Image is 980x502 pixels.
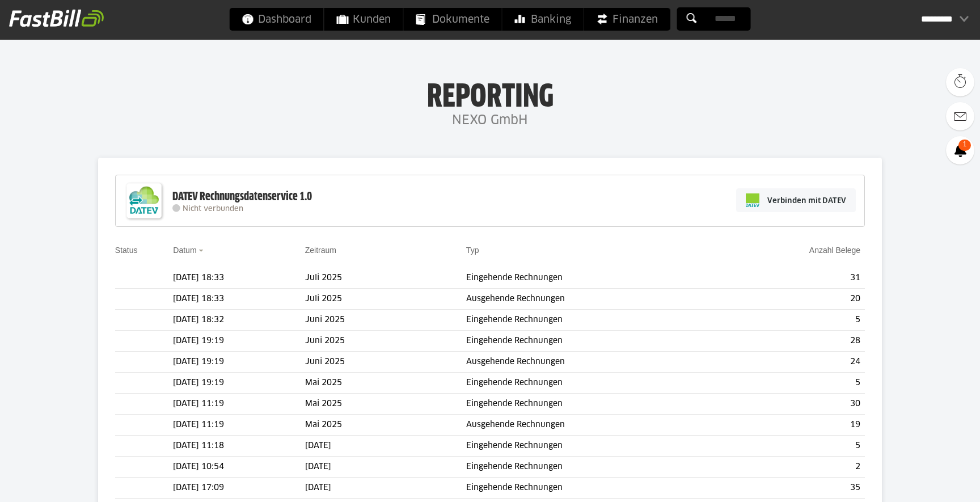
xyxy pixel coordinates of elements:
[305,331,466,352] td: Juni 2025
[892,468,969,496] iframe: Öffnet ein Widget, in dem Sie weitere Informationen finden
[721,478,865,499] td: 35
[721,373,865,394] td: 5
[466,246,479,255] a: Typ
[173,478,305,499] td: [DATE] 17:09
[305,289,466,310] td: Juli 2025
[337,8,391,31] span: Kunden
[173,331,305,352] td: [DATE] 19:19
[305,394,466,415] td: Mai 2025
[173,310,305,331] td: [DATE] 18:32
[173,289,305,310] td: [DATE] 18:33
[946,136,974,164] a: 1
[721,436,865,457] td: 5
[172,189,312,204] div: DATEV Rechnungsdatenservice 1.0
[305,415,466,436] td: Mai 2025
[809,246,860,255] a: Anzahl Belege
[230,8,324,31] a: Dashboard
[305,310,466,331] td: Juni 2025
[416,8,489,31] span: Dokumente
[466,394,721,415] td: Eingehende Rechnungen
[305,457,466,478] td: [DATE]
[466,331,721,352] td: Eingehende Rechnungen
[502,8,584,31] a: Banking
[721,352,865,373] td: 24
[466,457,721,478] td: Eingehende Rechnungen
[466,436,721,457] td: Eingehende Rechnungen
[9,9,104,27] img: fastbill_logo_white.png
[721,310,865,331] td: 5
[584,8,670,31] a: Finanzen
[746,193,759,207] img: pi-datev-logo-farbig-24.svg
[958,140,971,151] span: 1
[721,457,865,478] td: 2
[173,415,305,436] td: [DATE] 11:19
[198,250,206,252] img: sort_desc.gif
[305,436,466,457] td: [DATE]
[721,289,865,310] td: 20
[466,289,721,310] td: Ausgehende Rechnungen
[115,246,138,255] a: Status
[305,478,466,499] td: [DATE]
[466,268,721,289] td: Eingehende Rechnungen
[305,373,466,394] td: Mai 2025
[173,268,305,289] td: [DATE] 18:33
[466,478,721,499] td: Eingehende Rechnungen
[466,310,721,331] td: Eingehende Rechnungen
[597,8,658,31] span: Finanzen
[305,246,336,255] a: Zeitraum
[173,457,305,478] td: [DATE] 10:54
[173,352,305,373] td: [DATE] 19:19
[721,331,865,352] td: 28
[173,246,196,255] a: Datum
[173,394,305,415] td: [DATE] 11:19
[721,415,865,436] td: 19
[404,8,502,31] a: Dokumente
[466,352,721,373] td: Ausgehende Rechnungen
[736,188,856,212] a: Verbinden mit DATEV
[324,8,403,31] a: Kunden
[721,394,865,415] td: 30
[173,436,305,457] td: [DATE] 11:18
[466,415,721,436] td: Ausgehende Rechnungen
[305,268,466,289] td: Juli 2025
[721,268,865,289] td: 31
[173,373,305,394] td: [DATE] 19:19
[183,205,243,213] span: Nicht verbunden
[466,373,721,394] td: Eingehende Rechnungen
[242,8,311,31] span: Dashboard
[305,352,466,373] td: Juni 2025
[515,8,571,31] span: Banking
[767,195,846,206] span: Verbinden mit DATEV
[121,178,167,223] img: DATEV-Datenservice Logo
[113,80,867,109] h1: Reporting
